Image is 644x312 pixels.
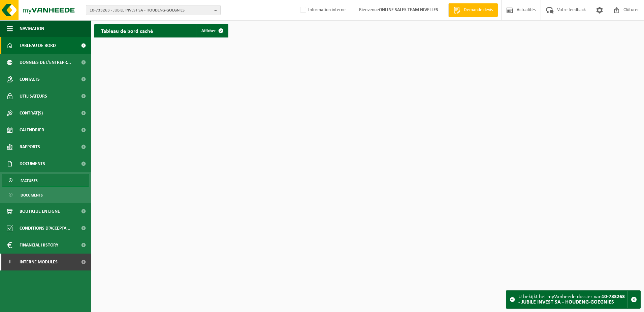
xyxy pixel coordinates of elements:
strong: ONLINE SALES TEAM NIVELLES [379,7,438,12]
span: Contrat(s) [20,105,43,122]
span: Contacts [20,71,40,88]
span: Données de l'entrepr... [20,54,71,71]
a: Afficher [196,24,228,37]
span: Utilisateurs [20,88,47,105]
span: Financial History [20,237,58,254]
label: Information interne [299,5,346,15]
span: Rapports [20,138,40,155]
span: Calendrier [20,122,44,138]
span: Interne modules [20,254,58,270]
a: Documents [2,188,89,201]
a: Factures [2,174,89,187]
span: Navigation [20,20,44,37]
span: Documents [20,155,45,172]
button: 10-733263 - JUBILE INVEST SA - HOUDENG-GOEGNIES [86,5,221,15]
span: 10-733263 - JUBILE INVEST SA - HOUDENG-GOEGNIES [90,5,212,16]
strong: 10-733263 - JUBILE INVEST SA - HOUDENG-GOEGNIES [518,294,625,305]
span: Demande devis [462,7,494,14]
span: Boutique en ligne [20,203,60,220]
h2: Tableau de bord caché [94,24,160,37]
span: I [7,254,13,270]
span: Afficher [201,29,216,33]
span: Tableau de bord [20,37,56,54]
span: Documents [21,189,43,202]
a: Demande devis [448,3,498,17]
div: U bekijkt het myVanheede dossier van [518,291,627,308]
span: Conditions d'accepta... [20,220,70,237]
span: Factures [21,174,38,187]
